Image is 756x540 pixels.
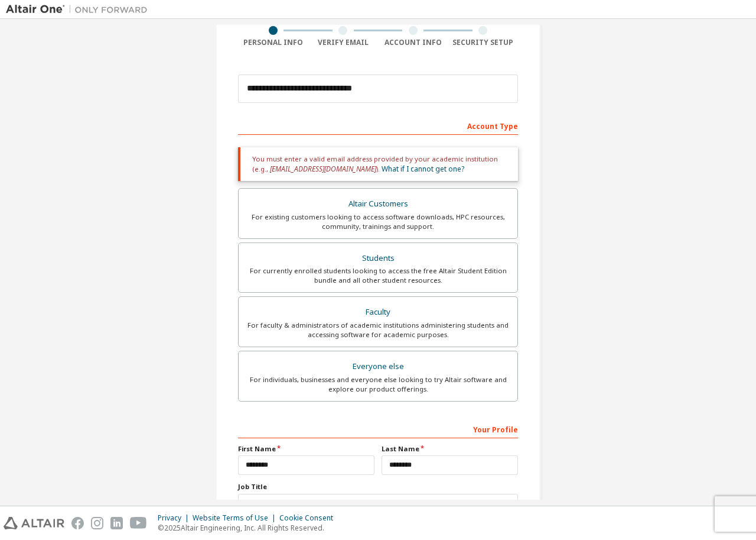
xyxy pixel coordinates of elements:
[158,513,193,523] div: Privacy
[246,250,510,267] div: Students
[238,444,374,454] label: First Name
[71,517,84,529] img: facebook.svg
[246,304,510,321] div: Faculty
[238,482,518,492] label: Job Title
[238,419,518,438] div: Your Profile
[6,4,154,15] img: Altair One
[238,116,518,135] div: Account Type
[246,321,510,339] div: For faculty & administrators of academic institutions administering students and accessing softwa...
[382,164,464,174] a: What if I cannot get one?
[246,375,510,394] div: For individuals, businesses and everyone else looking to try Altair software and explore our prod...
[246,358,510,375] div: Everyone else
[448,38,519,47] div: Security Setup
[158,523,340,533] p: © 2025 Altair Engineering, Inc. All Rights Reserved.
[308,38,379,47] div: Verify Email
[246,266,510,285] div: For currently enrolled students looking to access the free Altair Student Edition bundle and all ...
[246,196,510,212] div: Altair Customers
[378,38,448,47] div: Account Info
[130,517,147,529] img: youtube.svg
[382,444,518,454] label: Last Name
[91,517,103,529] img: instagram.svg
[4,517,64,529] img: altair_logo.svg
[110,517,123,529] img: linkedin.svg
[193,513,279,523] div: Website Terms of Use
[270,164,376,174] span: [EMAIL_ADDRESS][DOMAIN_NAME]
[238,147,518,181] div: You must enter a valid email address provided by your academic institution (e.g., ).
[238,38,308,47] div: Personal Info
[246,212,510,231] div: For existing customers looking to access software downloads, HPC resources, community, trainings ...
[279,513,340,523] div: Cookie Consent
